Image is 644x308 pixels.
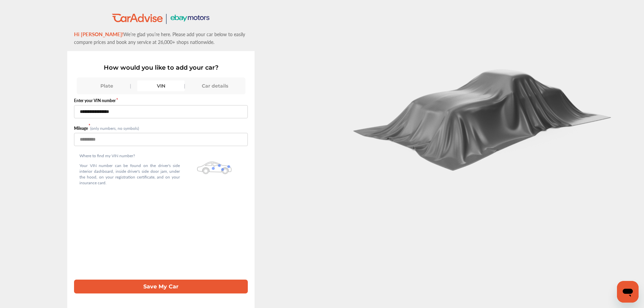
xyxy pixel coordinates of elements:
p: Where to find my VIN number? [79,153,180,159]
div: Plate [83,80,130,91]
label: Enter your VIN number [74,98,248,103]
button: Save My Car [74,280,248,293]
label: Mileage [74,125,90,131]
div: Car details [191,80,239,91]
iframe: Button to launch messaging window [617,281,639,303]
span: We’re glad you’re here. Please add your car below to easily compare prices and book any service a... [74,31,245,45]
img: carCoverBlack.2823a3dccd746e18b3f8.png [348,62,618,171]
p: How would you like to add your car? [74,64,248,71]
small: (only numbers, no symbols) [90,125,139,131]
p: Your VIN number can be found on the driver's side interior dashboard, inside driver's side door j... [79,163,180,186]
img: olbwX0zPblBWoAAAAASUVORK5CYII= [197,162,232,174]
span: Hi [PERSON_NAME]! [74,30,123,38]
div: VIN [137,80,185,91]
